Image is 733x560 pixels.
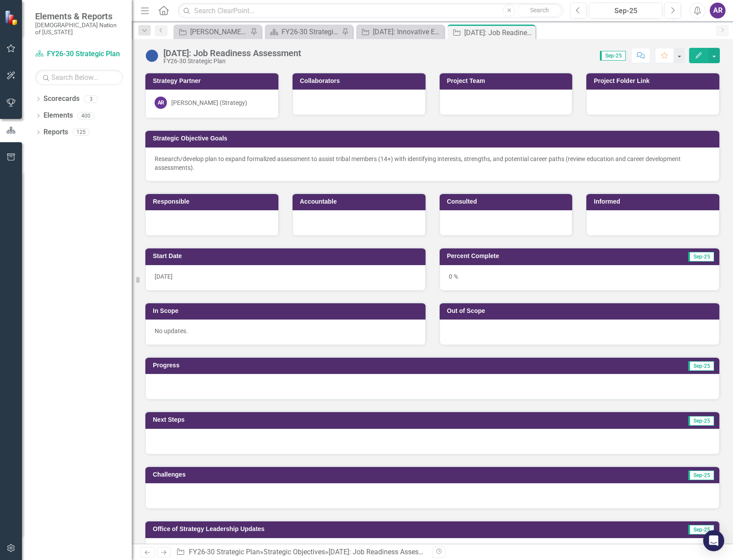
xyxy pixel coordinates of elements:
h3: Next Steps [153,416,458,423]
a: Reports [43,127,68,137]
div: [DATE]: Innovative Educational Opportunities [373,26,442,37]
h3: Out of Scope [447,308,715,314]
a: FY26-30 Strategic Plan [189,548,260,556]
h3: Collaborators [300,78,421,84]
h3: Office of Strategy Leadership Updates [153,526,606,532]
input: Search ClearPoint... [178,3,563,18]
div: 125 [72,129,90,136]
span: Elements & Reports [35,11,123,22]
small: [DEMOGRAPHIC_DATA] Nation of [US_STATE] [35,22,123,36]
span: [DATE] [155,273,173,280]
a: [DATE]: Innovative Educational Opportunities [358,26,442,37]
span: Sep-25 [688,470,714,480]
a: FY26-30 Strategic Plan [35,49,123,59]
h3: Start Date [153,253,421,259]
div: 0 % [440,265,720,291]
input: Search Below... [35,70,123,85]
button: AR [710,3,726,18]
span: Sep-25 [688,416,714,426]
h3: Strategy Partner [153,78,274,84]
div: [DATE]: Job Readiness Assessment [163,48,301,58]
h3: Informed [594,198,715,205]
h3: Project Folder Link [594,78,715,84]
div: FY26-30 Strategic Plan [163,58,301,65]
div: 400 [77,112,94,119]
img: Not Started [145,49,159,63]
img: ClearPoint Strategy [4,10,20,26]
a: Elements [43,111,73,121]
p: No updates. [155,327,416,335]
h3: Accountable [300,198,421,205]
a: Strategic Objectives [264,548,325,556]
div: [DATE]: Job Readiness Assessment [464,27,533,38]
h3: Progress [153,362,433,369]
span: Sep-25 [688,525,714,535]
div: [PERSON_NAME] SO's [190,26,248,37]
div: [PERSON_NAME] (Strategy) [171,98,247,107]
h3: Percent Complete [447,253,625,259]
a: Scorecards [43,94,79,104]
div: Open Intercom Messenger [703,530,724,551]
h3: Challenges [153,471,462,478]
h3: Strategic Objective Goals [153,135,715,142]
span: Search [530,7,549,14]
span: Sep-25 [688,361,714,371]
h3: Responsible [153,198,274,205]
div: Sep-25 [592,6,659,16]
div: » » [176,547,426,557]
h3: In Scope [153,308,421,314]
button: Sep-25 [589,3,662,18]
h3: Project Team [447,78,568,84]
span: Sep-25 [600,51,626,61]
div: AR [155,97,167,109]
a: FY26-30 Strategic Plan [267,26,339,37]
p: Research/develop plan to expand formalized assessment to assist tribal members (14+) with identif... [155,154,710,172]
div: FY26-30 Strategic Plan [282,26,339,37]
a: [PERSON_NAME] SO's [176,26,248,37]
button: Search [517,4,561,17]
h3: Consulted [447,198,568,205]
div: [DATE]: Job Readiness Assessment [329,548,438,556]
span: Sep-25 [688,252,714,262]
div: 3 [84,95,98,103]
